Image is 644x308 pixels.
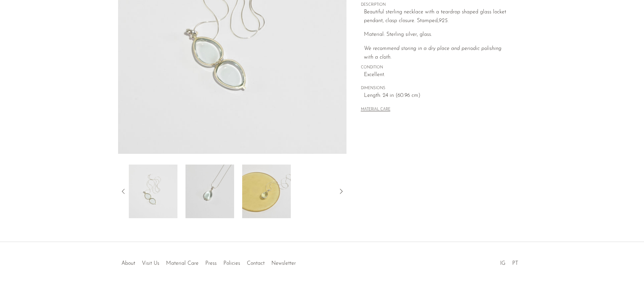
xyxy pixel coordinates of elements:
[361,107,390,112] button: MATERIAL CARE
[185,165,234,218] img: Teardrop Glass Locket Necklace
[361,65,512,71] span: CONDITION
[242,165,291,218] img: Teardrop Glass Locket Necklace
[512,261,518,266] a: PT
[205,261,217,266] a: Press
[361,2,512,8] span: DESCRIPTION
[129,165,177,218] img: Teardrop Glass Locket Necklace
[247,261,265,266] a: Contact
[142,261,159,266] a: Visit Us
[364,91,512,100] span: Length: 24 in (60.96 cm)
[497,255,522,268] ul: Social Medias
[364,8,512,25] p: Beautiful sterling necklace with a teardrop shaped glass locket pendant, clasp closure. Stamped,
[118,255,299,268] ul: Quick links
[223,261,240,266] a: Policies
[364,30,512,39] p: Material: Sterling silver, glass.
[500,261,505,266] a: IG
[364,71,512,79] span: Excellent.
[166,261,199,266] a: Material Care
[364,46,501,60] i: We recommend storing in a dry place and periodic polishing with a cloth.
[121,261,135,266] a: About
[361,85,512,91] span: DIMENSIONS
[439,18,448,23] em: 925.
